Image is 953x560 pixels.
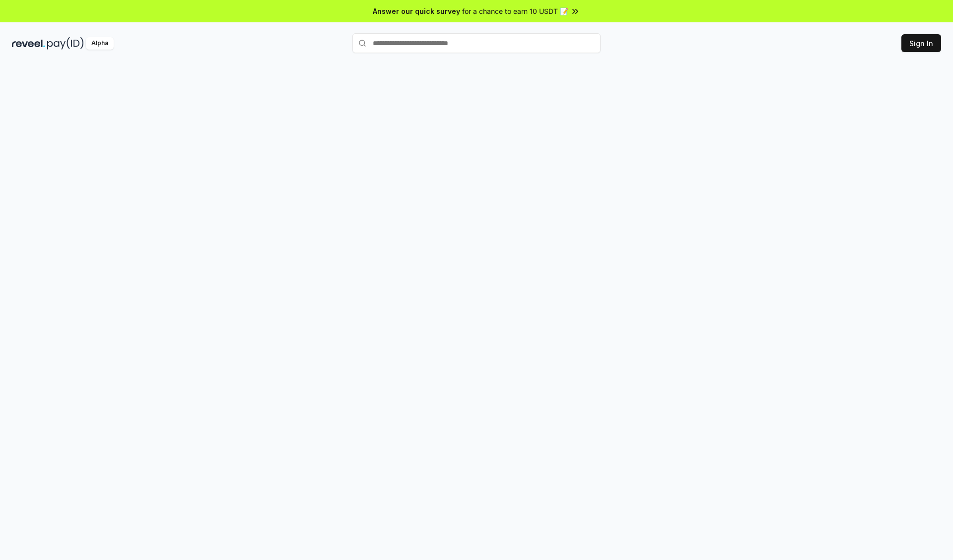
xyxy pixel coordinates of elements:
img: reveel_dark [12,37,45,50]
span: Answer our quick survey [373,6,460,16]
img: pay_id [47,37,84,50]
div: Alpha [86,37,114,50]
span: for a chance to earn 10 USDT 📝 [462,6,568,16]
button: Sign In [901,34,941,52]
